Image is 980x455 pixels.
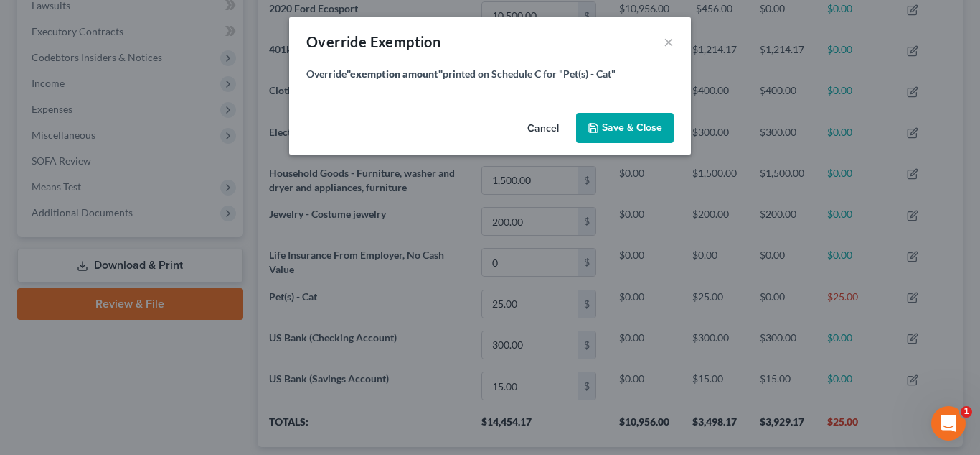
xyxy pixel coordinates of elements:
[347,68,443,80] strong: "exemption amount"
[664,33,674,50] button: ×
[961,406,972,418] span: 1
[516,114,570,143] button: Cancel
[931,406,966,441] iframe: Intercom live chat
[306,66,616,81] label: Override printed on Schedule C for "Pet(s) - Cat"
[602,121,662,134] span: Save & Close
[306,32,440,52] div: Override Exemption
[576,113,674,143] button: Save & Close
